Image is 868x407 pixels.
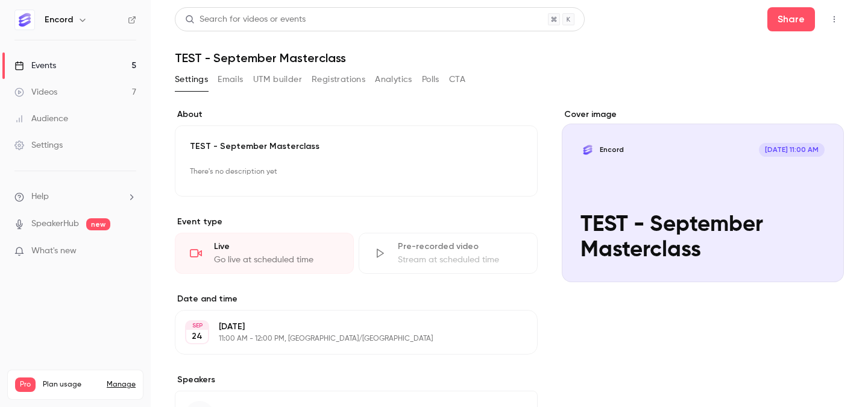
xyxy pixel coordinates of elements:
[219,321,474,333] p: [DATE]
[398,254,523,266] div: Stream at scheduled time
[375,70,412,89] button: Analytics
[15,10,34,30] img: Encord
[175,70,208,89] button: Settings
[14,113,68,125] div: Audience
[14,191,136,203] li: help-dropdown-opener
[14,139,63,151] div: Settings
[31,191,49,203] span: Help
[359,233,538,274] div: Pre-recorded videoStream at scheduled time
[218,70,243,89] button: Emails
[86,218,110,230] span: new
[175,216,538,228] p: Event type
[449,70,465,89] button: CTA
[190,162,523,181] p: There's no description yet
[422,70,439,89] button: Polls
[15,377,36,392] span: Pro
[398,241,523,253] div: Pre-recorded video
[31,245,77,257] span: What's new
[214,254,339,266] div: Go live at scheduled time
[107,380,136,390] a: Manage
[175,374,538,386] label: Speakers
[45,14,73,26] h6: Encord
[190,140,523,153] p: TEST - September Masterclass
[186,321,208,330] div: SEP
[562,109,844,282] section: Cover image
[185,13,306,26] div: Search for videos or events
[14,60,56,72] div: Events
[175,293,538,305] label: Date and time
[43,380,99,390] span: Plan usage
[253,70,302,89] button: UTM builder
[192,330,203,342] p: 24
[214,241,339,253] div: Live
[14,86,57,98] div: Videos
[219,334,474,344] p: 11:00 AM - 12:00 PM, [GEOGRAPHIC_DATA]/[GEOGRAPHIC_DATA]
[312,70,365,89] button: Registrations
[31,218,79,230] a: SpeakerHub
[175,51,844,65] h1: TEST - September Masterclass
[175,109,538,121] label: About
[122,246,136,257] iframe: Noticeable Trigger
[562,109,844,121] label: Cover image
[767,7,815,31] button: Share
[175,233,354,274] div: LiveGo live at scheduled time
